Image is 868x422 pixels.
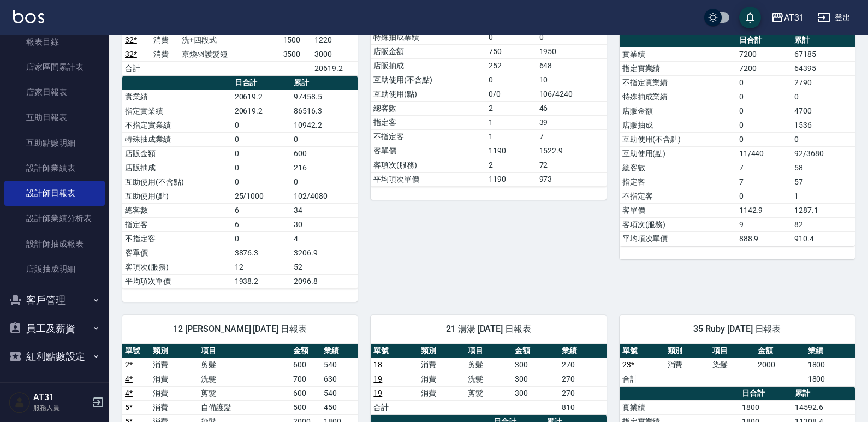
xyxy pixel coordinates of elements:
td: 540 [321,358,358,372]
td: 72 [537,158,607,172]
img: Logo [13,10,44,23]
td: 0 [232,132,292,146]
td: 1287.1 [792,203,855,217]
td: 630 [321,372,358,386]
td: 3000 [312,47,358,61]
td: 92/3680 [792,146,855,161]
td: 消費 [150,400,198,414]
td: 消費 [150,386,198,400]
td: 不指定客 [620,189,736,203]
td: 消費 [418,372,465,386]
th: 業績 [321,344,358,358]
td: 39 [537,115,607,129]
th: 項目 [465,344,512,358]
td: 7 [736,175,792,189]
a: 店家日報表 [4,80,105,105]
th: 累計 [792,387,855,401]
a: 店家區間累計表 [4,55,105,80]
td: 店販抽成 [620,118,736,132]
th: 日合計 [739,387,792,401]
th: 單號 [620,344,665,358]
td: 消費 [665,358,710,372]
td: 0 [232,175,292,189]
td: 消費 [150,372,198,386]
td: 不指定客 [122,231,232,246]
td: 京煥羽護髮短 [179,47,281,61]
td: 300 [512,386,559,400]
td: 6 [232,203,292,217]
td: 270 [559,386,606,400]
td: 實業績 [122,90,232,104]
td: 1800 [739,400,792,414]
td: 82 [792,217,855,231]
td: 0 [291,132,358,146]
td: 648 [537,58,607,73]
button: 員工及薪資 [4,314,105,343]
td: 30 [291,217,358,231]
td: 25/1000 [232,189,292,203]
td: 0 [736,90,792,104]
th: 金額 [290,344,321,358]
td: 270 [559,358,606,372]
td: 0 [792,132,855,146]
td: 店販金額 [371,44,485,58]
td: 總客數 [620,161,736,175]
td: 11/440 [736,146,792,161]
a: 18 [373,360,382,369]
td: 1 [486,115,537,129]
span: 12 [PERSON_NAME] [DATE] 日報表 [135,324,344,335]
button: 登出 [813,8,855,28]
td: 消費 [150,358,198,372]
td: 540 [321,386,358,400]
td: 64395 [792,61,855,75]
td: 2000 [755,358,805,372]
a: 設計師業績表 [4,156,105,181]
td: 750 [486,44,537,58]
td: 1190 [486,144,537,158]
td: 不指定實業績 [620,75,736,90]
td: 指定實業績 [122,104,232,118]
td: 剪髮 [465,386,512,400]
td: 店販抽成 [371,58,485,73]
td: 剪髮 [198,358,290,372]
td: 客單價 [122,246,232,260]
td: 7200 [736,47,792,61]
td: 600 [290,358,321,372]
td: 互助使用(點) [122,189,232,203]
td: 58 [792,161,855,175]
td: 平均項次單價 [371,172,485,186]
th: 單號 [122,344,150,358]
td: 不指定客 [371,129,485,144]
img: Person [9,391,31,413]
td: 0 [232,231,292,246]
td: 店販金額 [122,146,232,161]
th: 日合計 [736,33,792,47]
td: 10942.2 [291,118,358,132]
td: 實業績 [620,400,739,414]
td: 7200 [736,61,792,75]
td: 0 [736,104,792,118]
td: 888.9 [736,231,792,246]
td: 1938.2 [232,274,292,288]
a: 設計師抽成報表 [4,231,105,257]
td: 0 [792,90,855,104]
td: 1220 [312,33,358,47]
th: 業績 [805,344,855,358]
td: 910.4 [792,231,855,246]
td: 洗+四段式 [179,33,281,47]
td: 216 [291,161,358,175]
td: 270 [559,372,606,386]
a: 互助點數明細 [4,130,105,156]
td: 2096.8 [291,274,358,288]
td: 消費 [151,47,179,61]
td: 973 [537,172,607,186]
td: 指定客 [620,175,736,189]
td: 10 [537,73,607,87]
td: 互助使用(不含點) [620,132,736,146]
td: 消費 [151,33,179,47]
td: 合計 [122,61,151,75]
td: 52 [291,260,358,274]
th: 日合計 [232,76,292,90]
td: 3206.9 [291,246,358,260]
td: 店販金額 [620,104,736,118]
